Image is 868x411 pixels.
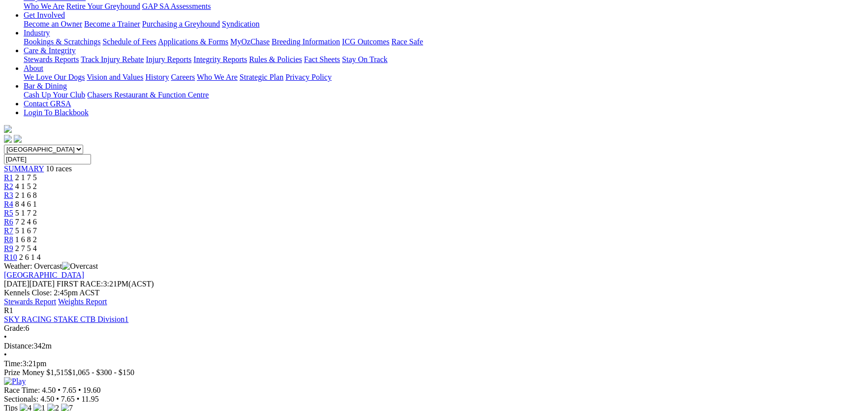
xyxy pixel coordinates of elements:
a: R4 [4,200,13,208]
div: Industry [24,37,864,46]
div: Greyhounds as Pets [24,2,864,11]
span: 11.95 [81,395,98,403]
a: Privacy Policy [285,73,332,81]
a: Care & Integrity [24,46,76,55]
a: Stay On Track [342,55,387,63]
span: Time: [4,359,23,368]
a: Stewards Reports [24,55,79,63]
div: 6 [4,324,864,333]
a: Retire Your Greyhound [66,2,140,10]
a: R2 [4,182,13,190]
a: History [145,73,169,81]
a: Schedule of Fees [102,37,156,46]
span: Distance: [4,342,33,350]
span: $1,065 - $300 - $150 [68,368,134,377]
a: Rules & Policies [249,55,302,63]
img: Play [4,377,26,386]
a: Who We Are [197,73,238,81]
span: 2 6 1 4 [19,253,41,261]
a: Bookings & Scratchings [24,37,100,46]
a: We Love Our Dogs [24,73,85,81]
a: R7 [4,226,13,235]
span: Race Time: [4,386,40,394]
div: Bar & Dining [24,91,864,99]
a: About [24,64,43,72]
span: • [58,386,61,394]
a: R5 [4,209,13,217]
img: facebook.svg [4,135,12,143]
a: Weights Report [58,297,107,306]
span: 1 6 8 2 [15,235,37,244]
a: Stewards Report [4,297,56,306]
a: Careers [171,73,195,81]
span: R1 [4,306,13,315]
a: ICG Outcomes [342,37,389,46]
a: GAP SA Assessments [142,2,211,10]
a: Contact GRSA [24,99,71,108]
span: • [78,386,81,394]
a: R9 [4,244,13,253]
a: Strategic Plan [240,73,283,81]
a: SUMMARY [4,164,44,173]
span: 2 1 7 5 [15,173,37,182]
span: 8 4 6 1 [15,200,37,208]
a: Fact Sheets [304,55,340,63]
span: 10 races [46,164,72,173]
div: Prize Money $1,515 [4,368,864,377]
a: MyOzChase [230,37,270,46]
img: Overcast [62,262,98,271]
a: [GEOGRAPHIC_DATA] [4,271,84,279]
a: Become an Owner [24,20,82,28]
span: FIRST RACE: [57,280,103,288]
span: 7.65 [61,395,75,403]
span: Sectionals: [4,395,38,403]
span: R3 [4,191,13,199]
a: Industry [24,29,50,37]
div: Get Involved [24,20,864,29]
a: R10 [4,253,17,261]
span: [DATE] [4,280,55,288]
a: Bar & Dining [24,82,67,90]
div: 3:21pm [4,359,864,368]
a: Cash Up Your Club [24,91,85,99]
a: Syndication [222,20,259,28]
span: 7 2 4 6 [15,218,37,226]
a: Race Safe [391,37,423,46]
img: logo-grsa-white.png [4,125,12,133]
a: R1 [4,173,13,182]
span: 2 1 6 8 [15,191,37,199]
span: 5 1 6 7 [15,226,37,235]
span: • [77,395,80,403]
span: 4.50 [42,386,56,394]
a: Integrity Reports [193,55,247,63]
div: 342m [4,342,864,350]
span: 4.50 [40,395,54,403]
a: Get Involved [24,11,65,19]
a: Chasers Restaurant & Function Centre [87,91,209,99]
a: Who We Are [24,2,64,10]
a: R8 [4,235,13,244]
a: Injury Reports [146,55,191,63]
span: • [56,395,59,403]
div: Kennels Close: 2:45pm ACST [4,288,864,297]
div: Care & Integrity [24,55,864,64]
a: SKY RACING STAKE CTB Division1 [4,315,128,323]
span: • [4,333,7,341]
a: Login To Blackbook [24,108,89,117]
span: 7.65 [62,386,76,394]
a: R6 [4,218,13,226]
a: Become a Trainer [84,20,140,28]
span: • [4,350,7,359]
span: 4 1 5 2 [15,182,37,190]
span: [DATE] [4,280,30,288]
